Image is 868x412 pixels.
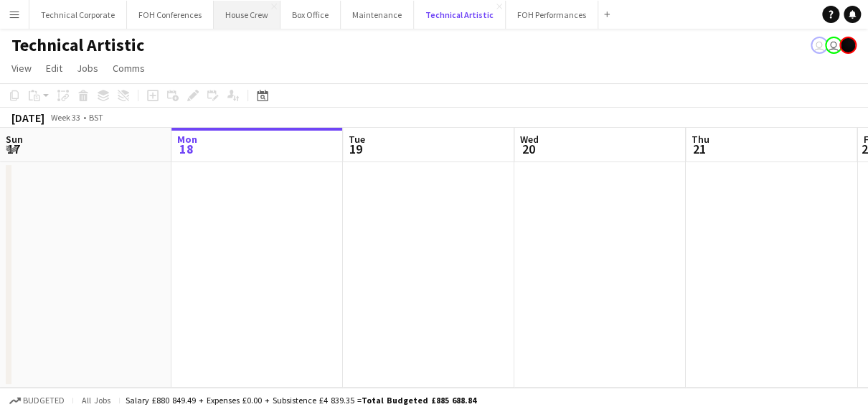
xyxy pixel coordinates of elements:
span: Wed [520,133,539,146]
span: 18 [175,141,197,157]
a: Edit [40,59,68,78]
app-user-avatar: Gabrielle Barr [839,37,857,54]
app-user-avatar: Gloria Hamlyn [811,37,828,54]
span: Thu [692,133,709,146]
span: Comms [113,62,145,75]
div: [DATE] [11,111,44,125]
span: Budgeted [23,395,65,406]
span: View [11,62,32,75]
span: Tue [349,133,365,146]
span: Sun [6,133,23,146]
button: FOH Performances [506,1,598,29]
span: 17 [4,141,23,157]
button: House Crew [214,1,280,29]
span: Total Budgeted £885 688.84 [362,395,476,406]
button: Maintenance [341,1,414,29]
button: FOH Conferences [127,1,214,29]
a: View [6,59,37,78]
app-user-avatar: Nathan PERM Birdsall [825,37,842,54]
div: Salary £880 849.49 + Expenses £0.00 + Subsistence £4 839.35 = [126,395,476,406]
span: 21 [689,141,709,157]
button: Technical Artistic [414,1,506,29]
span: Mon [177,133,197,146]
div: BST [89,112,103,123]
span: Week 33 [47,112,83,123]
button: Box Office [280,1,341,29]
span: All jobs [79,395,113,406]
span: Edit [46,62,62,75]
span: 19 [346,141,365,157]
button: Budgeted [7,393,67,408]
span: Jobs [77,62,98,75]
button: Technical Corporate [29,1,127,29]
span: 20 [518,141,539,157]
a: Jobs [71,59,104,78]
h1: Technical Artistic [11,34,144,56]
a: Comms [107,59,151,78]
